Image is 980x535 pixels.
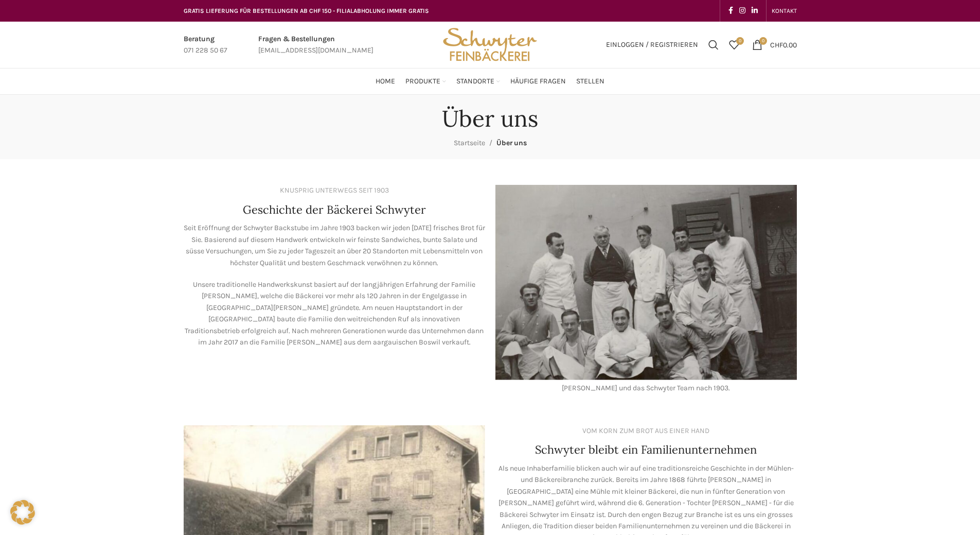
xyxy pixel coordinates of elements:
[770,40,783,49] span: CHF
[405,77,440,87] span: Produkte
[703,34,724,55] a: Suchen
[184,222,485,269] p: Seit Eröffnung der Schwyter Backstube im Jahre 1903 backen wir jeden [DATE] frisches Brot für Sie...
[770,40,797,49] bdi: 0.00
[759,37,767,45] span: 0
[456,71,500,92] a: Standorte
[606,41,698,48] span: Einloggen / Registrieren
[767,1,802,21] div: Secondary navigation
[179,71,802,92] div: Main navigation
[724,34,744,55] div: Meine Wunschliste
[439,40,540,48] a: Site logo
[376,71,395,92] a: Home
[376,77,395,87] span: Home
[243,202,426,218] h4: Geschichte der Bäckerei Schwyter
[442,105,538,132] h1: Über uns
[510,71,566,92] a: Häufige Fragen
[510,77,566,87] span: Häufige Fragen
[749,4,761,18] a: Linkedin social link
[736,4,749,18] a: Instagram social link
[184,33,227,57] a: Infobox link
[280,185,389,196] div: KNUSPRIG UNTERWEGS SEIT 1903
[454,139,485,147] a: Startseite
[405,71,446,92] a: Produkte
[535,442,757,458] h4: Schwyter bleibt ein Familienunternehmen
[725,4,736,18] a: Facebook social link
[772,1,797,21] a: KONTAKT
[772,7,797,14] span: KONTAKT
[258,33,373,57] a: Infobox link
[576,77,604,87] span: Stellen
[495,383,797,394] div: [PERSON_NAME] und das Schwyter Team nach 1903.
[184,7,429,14] span: GRATIS LIEFERUNG FÜR BESTELLUNGEN AB CHF 150 - FILIALABHOLUNG IMMER GRATIS
[582,425,709,437] div: VOM KORN ZUM BROT AUS EINER HAND
[724,34,744,55] a: 0
[736,37,744,45] span: 0
[747,34,802,55] a: 0 CHF0.00
[184,279,485,348] p: Unsere traditionelle Handwerkskunst basiert auf der langjährigen Erfahrung der Familie [PERSON_NA...
[496,139,527,147] span: Über uns
[439,22,540,68] img: Bäckerei Schwyter
[601,34,703,55] a: Einloggen / Registrieren
[576,71,604,92] a: Stellen
[456,77,494,87] span: Standorte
